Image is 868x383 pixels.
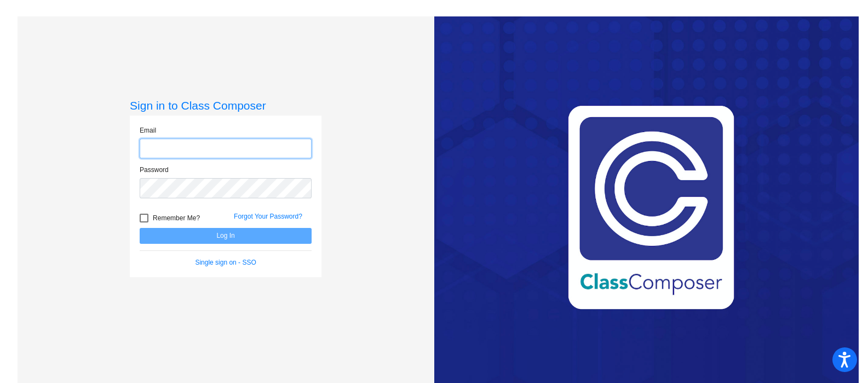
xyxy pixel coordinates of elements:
[140,228,312,244] button: Log In
[234,213,302,220] a: Forgot Your Password?
[140,165,169,175] label: Password
[140,125,156,135] label: Email
[153,211,200,225] span: Remember Me?
[195,259,256,266] a: Single sign on - SSO
[130,99,321,112] h3: Sign in to Class Composer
